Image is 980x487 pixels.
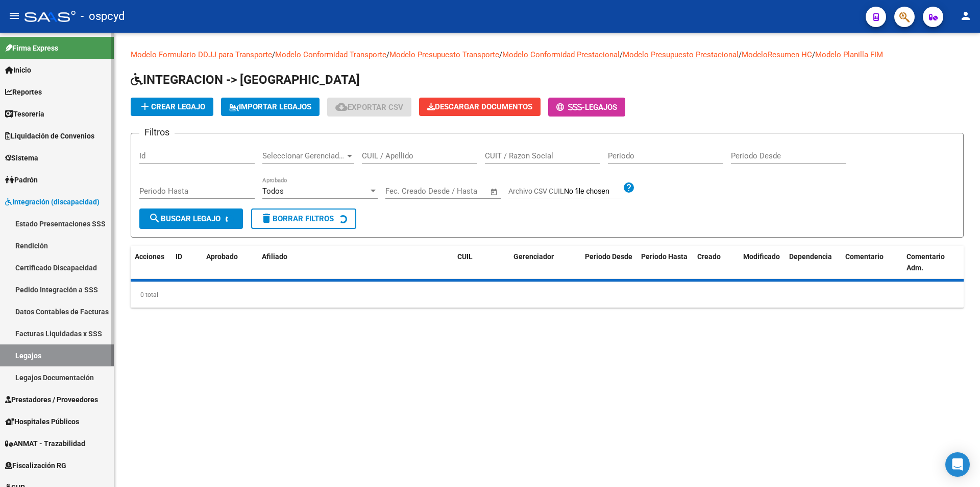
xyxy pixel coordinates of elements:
h3: Filtros [139,125,175,140]
mat-icon: search [149,212,161,224]
mat-icon: help [623,181,635,194]
a: Modelo Conformidad Transporte [275,50,386,59]
span: Exportar CSV [335,103,403,112]
span: Padrón [5,174,38,185]
input: Fecha inicio [385,187,427,196]
a: Modelo Planilla FIM [815,50,883,59]
datatable-header-cell: Afiliado [258,246,453,280]
datatable-header-cell: Comentario [841,246,902,280]
div: / / / / / / [131,49,964,308]
mat-icon: person [960,10,972,22]
span: Todos [262,187,284,196]
datatable-header-cell: Periodo Desde [581,246,637,280]
span: Gerenciador [513,252,554,261]
button: Descargar Documentos [419,98,541,116]
span: Tesorería [5,108,44,120]
datatable-header-cell: Dependencia [785,246,841,280]
a: Modelo Presupuesto Prestacional [623,50,739,59]
input: Fecha fin [436,187,485,196]
span: Liquidación de Convenios [5,130,94,142]
datatable-header-cell: Gerenciador [509,246,581,280]
span: Firma Express [5,42,58,54]
button: Buscar Legajo [139,208,243,229]
datatable-header-cell: Comentario Adm. [902,246,964,280]
a: Modelo Presupuesto Transporte [389,50,499,59]
span: Dependencia [789,252,832,261]
span: Hospitales Públicos [5,416,79,427]
button: Crear Legajo [131,98,213,116]
span: Acciones [135,252,164,261]
span: Prestadores / Proveedores [5,394,98,405]
span: Afiliado [262,252,287,261]
span: Legajos [585,103,617,112]
div: Open Intercom Messenger [945,452,970,477]
span: - [556,103,585,112]
mat-icon: add [139,100,151,112]
span: Descargar Documentos [427,102,532,111]
span: Crear Legajo [139,102,205,111]
button: IMPORTAR LEGAJOS [221,98,320,116]
span: Integración (discapacidad) [5,196,100,207]
button: Exportar CSV [327,98,411,117]
span: Reportes [5,86,42,98]
datatable-header-cell: CUIL [453,246,509,280]
div: 0 total [131,282,964,308]
mat-icon: cloud_download [335,101,348,113]
span: Fiscalización RG [5,460,66,471]
button: Open calendar [488,186,500,198]
span: Aprobado [206,252,238,261]
span: Comentario Adm. [906,252,945,272]
mat-icon: menu [8,10,20,22]
mat-icon: delete [260,212,273,224]
input: Archivo CSV CUIL [564,187,623,196]
button: -Legajos [548,98,625,117]
span: Buscar Legajo [149,214,220,223]
span: Inicio [5,64,31,76]
span: Sistema [5,152,38,164]
span: ID [176,252,182,261]
datatable-header-cell: Aprobado [202,246,243,280]
button: Borrar Filtros [251,208,356,229]
span: Modificado [743,252,780,261]
span: Seleccionar Gerenciador [262,151,345,160]
span: Creado [697,252,721,261]
datatable-header-cell: Periodo Hasta [637,246,693,280]
datatable-header-cell: Modificado [739,246,785,280]
a: Modelo Formulario DDJJ para Transporte [131,50,272,59]
a: ModeloResumen HC [742,50,812,59]
span: Archivo CSV CUIL [508,187,564,195]
span: ANMAT - Trazabilidad [5,438,85,449]
datatable-header-cell: Acciones [131,246,171,280]
span: IMPORTAR LEGAJOS [229,102,311,111]
span: Borrar Filtros [260,214,334,223]
datatable-header-cell: ID [171,246,202,280]
span: Periodo Desde [585,252,632,261]
span: Periodo Hasta [641,252,688,261]
span: - ospcyd [81,5,125,28]
span: CUIL [457,252,473,261]
span: Comentario [845,252,884,261]
span: INTEGRACION -> [GEOGRAPHIC_DATA] [131,73,360,87]
datatable-header-cell: Creado [693,246,739,280]
a: Modelo Conformidad Prestacional [502,50,620,59]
